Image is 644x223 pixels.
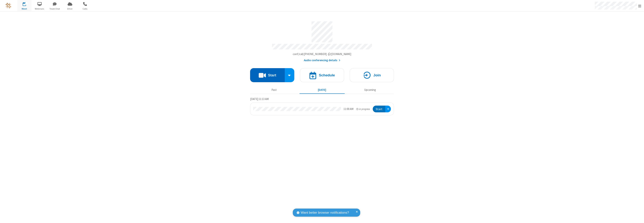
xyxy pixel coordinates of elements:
button: Copy my meeting room linkCopy my meeting room link [293,52,351,56]
button: Join [350,68,394,82]
iframe: Chat [635,213,641,220]
em: in progress [356,107,370,111]
section: Today's Meetings [250,97,394,116]
button: Audio conferencing details [304,58,340,63]
img: QA Selenium DO NOT DELETE OR CHANGE [6,3,11,8]
span: Meet [17,7,31,10]
span: Want better browser notifications? [301,210,349,215]
button: [DATE] [300,86,345,93]
h4: Join [373,73,381,77]
div: 1 [25,2,28,5]
button: Start [373,106,385,113]
span: Webinars [33,7,47,10]
span: Calls [78,7,92,10]
h4: Start [268,73,276,77]
button: Start [250,68,285,82]
div: Open menu [385,106,391,113]
div: 11:00 AM [344,107,353,111]
div: Start conference options [285,68,294,82]
section: Account details [250,19,394,63]
span: [DATE] 11:13 AM [250,97,269,101]
h4: Schedule [319,73,335,77]
span: Copy my meeting room link [293,52,351,56]
button: Upcoming [347,86,393,93]
button: Past [252,86,297,93]
span: Team Chat [48,7,62,10]
button: Schedule [300,68,344,82]
span: Drive [63,7,77,10]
